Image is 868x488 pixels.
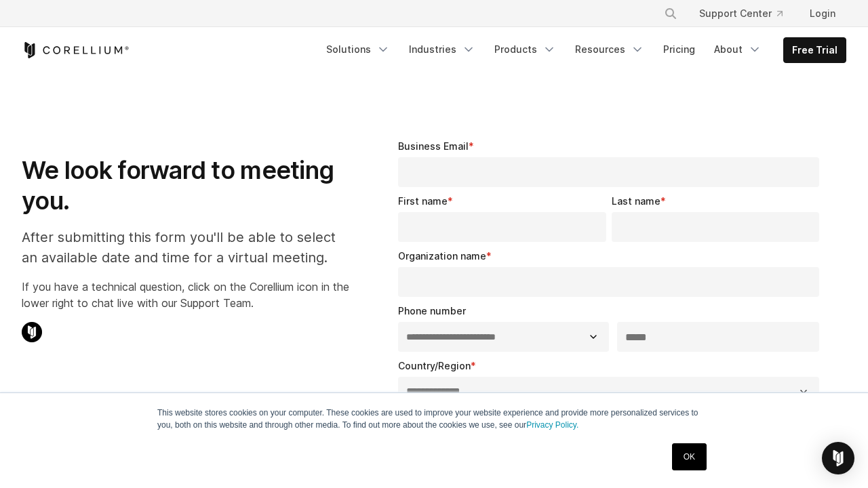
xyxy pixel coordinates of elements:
a: Login [799,1,846,26]
p: This website stores cookies on your computer. These cookies are used to improve your website expe... [157,407,711,431]
div: Navigation Menu [648,1,846,26]
span: First name [398,195,448,207]
span: Last name [612,195,660,207]
div: Navigation Menu [318,37,846,63]
span: Country/Region [398,360,471,371]
a: About [706,37,770,62]
a: Support Center [688,1,793,26]
img: Corellium Chat Icon [22,322,42,342]
a: Privacy Policy. [526,420,578,430]
span: Organization name [398,250,486,262]
span: Phone number [398,305,466,317]
div: Open Intercom Messenger [822,442,854,474]
a: Free Trial [784,38,846,62]
a: OK [672,443,707,470]
a: Solutions [318,37,398,62]
button: Search [658,1,683,26]
h1: We look forward to meeting you. [22,155,349,216]
p: If you have a technical question, click on the Corellium icon in the lower right to chat live wit... [22,279,349,311]
a: Corellium Home [22,42,130,58]
a: Resources [567,37,652,62]
a: Pricing [655,37,703,62]
a: Products [486,37,564,62]
span: Business Email [398,140,469,152]
p: After submitting this form you'll be able to select an available date and time for a virtual meet... [22,227,349,268]
a: Industries [401,37,484,62]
